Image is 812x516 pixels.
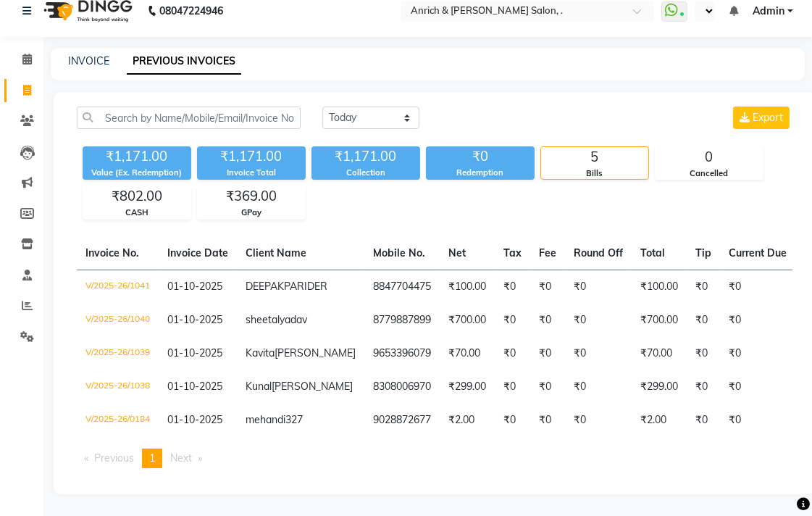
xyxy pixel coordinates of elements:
td: ₹0 [720,337,795,370]
td: ₹0 [687,404,720,437]
div: Bills [541,167,648,180]
span: Kunal [246,380,272,393]
span: PARIDER [284,280,327,293]
span: 01-10-2025 [167,380,222,393]
td: ₹0 [565,304,632,337]
span: [PERSON_NAME] [275,346,356,359]
span: yadav [280,313,307,326]
td: ₹70.00 [440,337,495,370]
div: Invoice Total [197,167,306,179]
span: Tax [503,246,522,259]
div: ₹802.00 [83,186,191,207]
td: 9028872677 [364,404,440,437]
td: ₹0 [720,304,795,337]
div: 0 [656,147,763,167]
span: Current Due [729,246,787,259]
div: ₹1,171.00 [197,146,306,167]
td: ₹2.00 [440,404,495,437]
span: Mobile No. [373,246,425,259]
div: ₹1,171.00 [83,146,191,167]
div: ₹0 [426,146,535,167]
td: ₹0 [565,404,632,437]
span: mehandi [246,413,285,426]
td: ₹700.00 [632,304,687,337]
a: INVOICE [68,54,109,67]
span: Export [753,111,783,124]
span: 1 [149,451,155,465]
span: Previous [94,451,134,465]
td: ₹0 [495,337,530,370]
div: Value (Ex. Redemption) [83,167,191,179]
td: ₹0 [565,337,632,370]
td: ₹100.00 [440,270,495,304]
td: ₹0 [495,270,530,304]
td: ₹0 [530,337,565,370]
td: ₹70.00 [632,337,687,370]
td: ₹299.00 [440,370,495,404]
div: CASH [83,207,191,219]
span: Invoice No. [85,246,139,259]
span: 01-10-2025 [167,313,222,326]
td: ₹700.00 [440,304,495,337]
td: ₹299.00 [632,370,687,404]
span: Client Name [246,246,306,259]
td: ₹0 [495,304,530,337]
div: 5 [541,147,648,167]
span: 01-10-2025 [167,280,222,293]
td: ₹0 [687,337,720,370]
td: 8847704475 [364,270,440,304]
span: 01-10-2025 [167,346,222,359]
td: 8308006970 [364,370,440,404]
td: V/2025-26/1040 [77,304,159,337]
td: ₹0 [530,304,565,337]
td: ₹0 [530,370,565,404]
button: Export [733,107,790,129]
td: V/2025-26/1038 [77,370,159,404]
nav: Pagination [77,449,792,468]
td: ₹0 [720,270,795,304]
td: ₹0 [495,370,530,404]
td: ₹0 [687,270,720,304]
td: ₹0 [720,370,795,404]
div: ₹369.00 [198,186,305,207]
td: ₹0 [720,404,795,437]
td: V/2025-26/1039 [77,337,159,370]
td: ₹0 [495,404,530,437]
span: [PERSON_NAME] [272,380,353,393]
span: Next [170,451,192,465]
span: Fee [539,246,556,259]
td: ₹0 [565,270,632,304]
td: ₹100.00 [632,270,687,304]
div: Cancelled [656,167,763,180]
td: ₹2.00 [632,404,687,437]
a: PREVIOUS INVOICES [127,49,241,75]
span: DEEPAK [246,280,284,293]
td: ₹0 [530,404,565,437]
td: ₹0 [565,370,632,404]
td: 8779887899 [364,304,440,337]
input: Search by Name/Mobile/Email/Invoice No [77,107,301,129]
span: Admin [753,4,784,19]
span: Total [640,246,665,259]
span: sheetal [246,313,280,326]
span: Kavita [246,346,275,359]
td: 9653396079 [364,337,440,370]
span: 327 [285,413,303,426]
span: Net [448,246,466,259]
td: ₹0 [530,270,565,304]
div: GPay [198,207,305,219]
span: 01-10-2025 [167,413,222,426]
td: ₹0 [687,370,720,404]
span: Tip [695,246,711,259]
div: Redemption [426,167,535,179]
div: ₹1,171.00 [311,146,420,167]
td: ₹0 [687,304,720,337]
td: V/2025-26/0184 [77,404,159,437]
td: V/2025-26/1041 [77,270,159,304]
div: Collection [311,167,420,179]
span: Invoice Date [167,246,228,259]
span: Round Off [574,246,623,259]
